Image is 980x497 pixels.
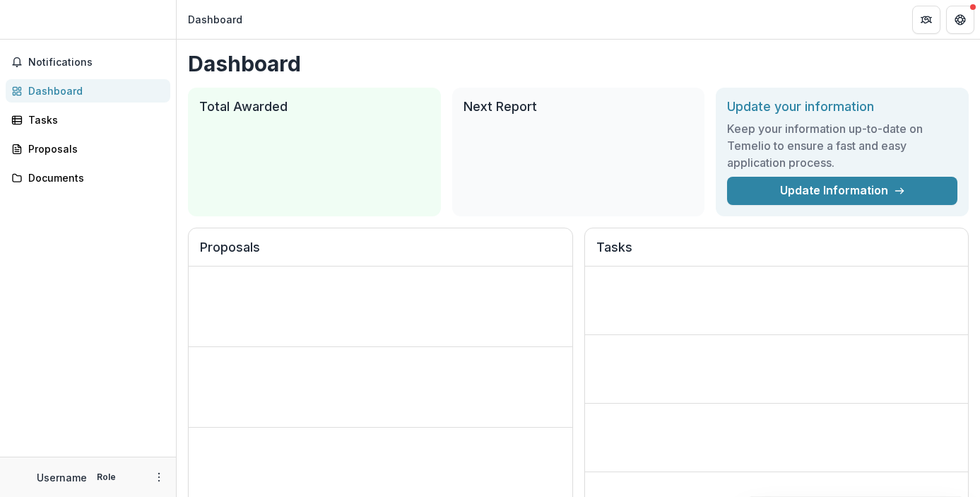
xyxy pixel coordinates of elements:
p: Username [37,470,87,485]
div: Dashboard [28,83,159,98]
div: Dashboard [188,12,242,27]
a: Documents [6,166,170,189]
a: Tasks [6,108,170,131]
h2: Tasks [596,240,957,267]
h1: Dashboard [188,51,969,76]
button: Partners [912,6,940,34]
button: Get Help [946,6,974,34]
div: Documents [28,170,159,185]
h2: Update your information [727,99,957,115]
span: Notifications [28,57,165,69]
button: Notifications [6,51,170,74]
a: Dashboard [6,79,170,103]
h3: Keep your information up-to-date on Temelio to ensure a fast and easy application process. [727,120,957,171]
nav: breadcrumb [182,9,248,30]
button: More [150,469,167,486]
div: Tasks [28,112,159,127]
h2: Proposals [200,240,561,267]
a: Proposals [6,137,170,160]
p: Role [93,471,120,484]
h2: Total Awarded [199,99,430,115]
h2: Next Report [464,99,694,115]
a: Update Information [727,177,957,205]
div: Proposals [28,141,159,156]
